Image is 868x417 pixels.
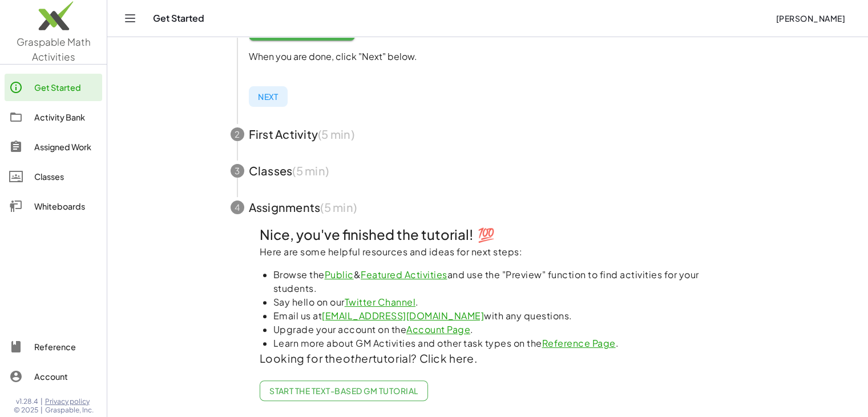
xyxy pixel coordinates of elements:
span: Start the Text-based GM Tutorial [269,386,418,396]
div: Assigned Work [34,140,98,154]
a: Classes [5,163,102,190]
a: Account Page [406,323,470,335]
span: v1.28.4 [16,397,38,406]
a: Activity Bank [5,103,102,131]
div: Activity Bank [34,110,98,124]
div: Whiteboards [34,199,98,213]
button: [PERSON_NAME] [766,8,854,29]
li: Email us at with any questions. [273,309,716,323]
div: 2 [231,127,244,141]
span: | [41,397,43,406]
a: Whiteboards [5,193,102,220]
p: Looking for the tutorial? Click here. [260,350,716,367]
span: [PERSON_NAME] [776,13,845,23]
button: Toggle navigation [121,9,139,27]
div: Account [34,370,98,383]
button: Next [249,86,288,107]
a: Start the Text-based GM Tutorial [260,380,428,401]
div: 4 [231,201,244,214]
h5: Nice, you've finished the tutorial! [260,226,716,244]
a: Privacy policy [45,397,94,406]
p: Here are some helpful resources and ideas for next steps: [260,245,716,259]
span: | [41,406,43,415]
a: Reference Page [542,337,616,349]
div: Reference [34,340,98,354]
span: 💯 [478,226,495,243]
span: Next [258,91,278,102]
a: Reference [5,333,102,360]
li: Browse the & and use the "Preview" function to find activities for your students. [273,268,716,295]
div: Classes [34,170,98,183]
span: Graspable Math Activities [17,35,91,63]
em: other [343,351,373,365]
span: Graspable, Inc. [45,406,94,415]
p: When you are done, click "Next" below. [249,50,745,63]
a: [EMAIL_ADDRESS][DOMAIN_NAME] [322,310,484,322]
a: Account [5,363,102,390]
span: © 2025 [14,406,38,415]
li: Upgrade your account on the . [273,323,716,336]
li: Say hello on our . [273,295,716,309]
div: 3 [231,164,244,178]
a: Twitter Channel [345,296,416,308]
button: 3Classes(5 min) [217,153,759,189]
button: 4Assignments(5 min) [217,189,759,226]
a: Public [325,268,354,280]
a: Featured Activities [361,268,447,280]
a: Assigned Work [5,133,102,161]
button: 2First Activity(5 min) [217,116,759,153]
li: Learn more about GM Activities and other task types on the . [273,336,716,350]
div: Get Started [34,81,98,94]
a: Get Started [5,74,102,101]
